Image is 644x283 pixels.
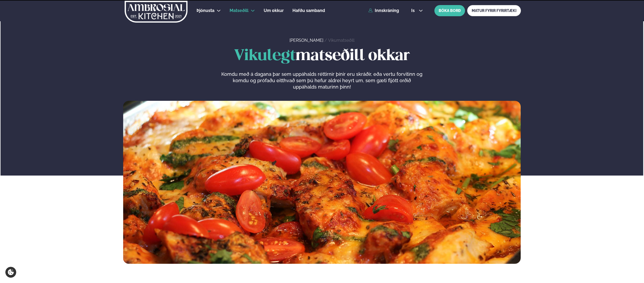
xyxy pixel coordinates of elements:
[5,267,16,278] a: Cookie settings
[324,38,328,43] span: /
[407,9,427,13] button: is
[123,48,521,65] h1: matseðill okkar
[434,5,465,16] button: BÓKA BORÐ
[292,8,325,13] span: Hafðu samband
[290,38,323,43] a: [PERSON_NAME]
[368,8,399,13] a: Innskráning
[467,5,521,16] a: MATUR FYRIR FYRIRTÆKI
[123,101,521,264] img: image alt
[221,71,423,90] p: Komdu með á dagana þar sem uppáhalds réttirnir þínir eru skráðir, eða vertu forvitinn og komdu og...
[230,7,248,14] a: Matseðill
[264,7,284,14] a: Um okkur
[328,38,354,43] a: Vikumatseðill
[124,1,188,23] img: logo
[197,8,214,13] span: Þjónusta
[292,7,325,14] a: Hafðu samband
[264,8,284,13] span: Um okkur
[230,8,248,13] span: Matseðill
[411,9,416,13] span: is
[197,7,214,14] a: Þjónusta
[234,49,296,63] span: Vikulegt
